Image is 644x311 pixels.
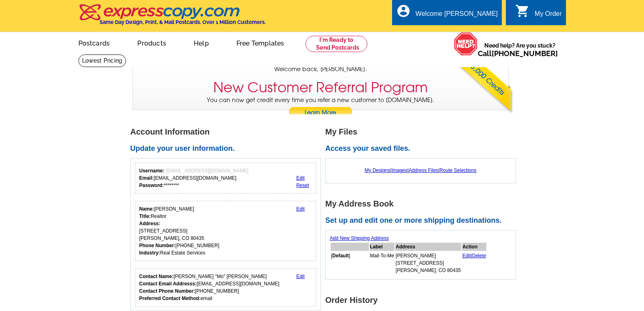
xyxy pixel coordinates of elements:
strong: Phone Number: [139,243,176,248]
h3: New Customer Referral Program [213,79,428,96]
div: [PERSON_NAME] "Mo" [PERSON_NAME] [EMAIL_ADDRESS][DOMAIN_NAME] [PHONE_NUMBER] email [139,273,280,302]
th: Address [395,243,461,251]
strong: Name: [139,206,154,212]
h1: My Files [325,128,520,136]
i: account_circle [396,4,411,18]
a: Images [391,167,407,173]
a: Edit [296,274,305,279]
div: My Order [535,10,562,22]
span: Need help? Are you stuck? [478,41,562,58]
div: Who should we contact regarding order issues? [135,268,317,307]
p: You can now get credit every time you refer a new customer to [DOMAIN_NAME]. [133,96,508,119]
strong: Email: [139,175,154,181]
a: Help [181,33,222,52]
a: Edit [462,253,471,259]
th: Label [370,243,395,251]
strong: Contact Email Addresss: [139,281,197,287]
h4: Same Day Design, Print, & Mail Postcards. Over 1 Million Customers. [100,19,266,25]
img: help [454,32,478,56]
h2: Access your saved files. [325,144,520,153]
a: shopping_cart My Order [515,9,562,19]
a: Learn More [288,107,353,119]
span: Welcome back, [PERSON_NAME]. [274,65,367,74]
td: [ ] [331,252,369,274]
div: Welcome [PERSON_NAME] [416,10,498,22]
td: [PERSON_NAME] [STREET_ADDRESS] [PERSON_NAME], CO 80435 [395,252,461,274]
a: Edit [296,206,305,212]
a: Postcards [65,33,123,52]
h1: Order History [325,296,520,304]
b: Default [332,253,349,259]
div: | | | [330,163,512,178]
div: [PERSON_NAME] Realtor [STREET_ADDRESS] [PERSON_NAME], CO 80435 [PHONE_NUMBER] Real Estate Services [139,205,219,257]
div: Your personal details. [135,201,317,261]
td: Mail-To-Me [370,252,395,274]
span: [EMAIL_ADDRESS][DOMAIN_NAME] [166,168,248,174]
h1: Account Information [130,128,325,136]
a: Edit [296,175,305,181]
td: | [462,252,487,274]
strong: Contact Name: [139,274,174,279]
a: Products [124,33,179,52]
h1: My Address Book [325,200,520,208]
th: Action [462,243,487,251]
a: Same Day Design, Print, & Mail Postcards. Over 1 Million Customers. [78,10,266,25]
strong: Username: [139,168,165,174]
i: shopping_cart [515,4,530,18]
strong: Password: [139,183,164,188]
strong: Address: [139,221,160,226]
a: [PHONE_NUMBER] [492,49,558,58]
a: My Designs [365,167,390,173]
h2: Set up and edit one or more shipping destinations. [325,216,520,225]
a: Address Files [409,167,438,173]
strong: Contact Phone Number: [139,288,195,294]
div: Your login information. [135,163,317,194]
a: Delete [472,253,486,259]
a: Free Templates [223,33,297,52]
a: Route Selections [440,167,477,173]
h2: Update your user information. [130,144,325,153]
strong: Preferred Contact Method: [139,296,201,301]
span: Call [478,49,558,58]
strong: Title: [139,213,151,219]
strong: Industry: [139,250,160,256]
a: Add New Shipping Address [330,235,389,241]
a: Reset [296,183,309,188]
